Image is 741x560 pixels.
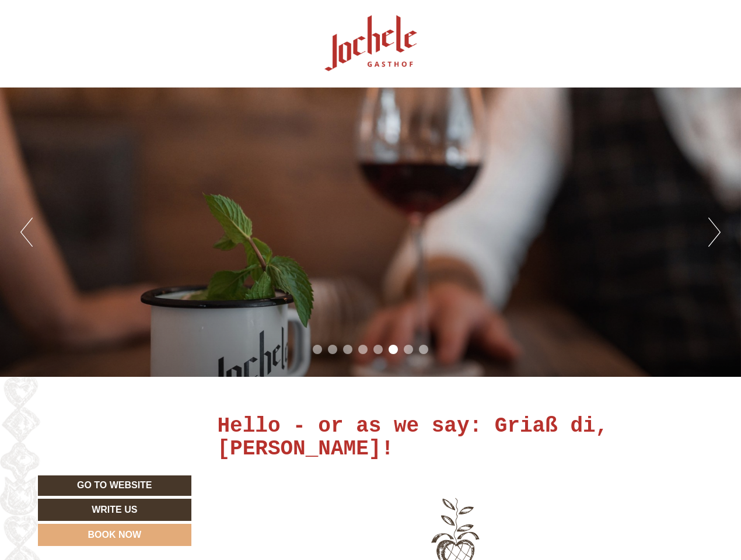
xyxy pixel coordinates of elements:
[38,475,191,496] a: Go to website
[38,524,191,546] a: Book now
[20,218,33,247] button: Previous
[218,415,695,461] h1: Hello - or as we say: Griaß di, [PERSON_NAME]!
[708,218,721,247] button: Next
[38,499,191,521] a: Write us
